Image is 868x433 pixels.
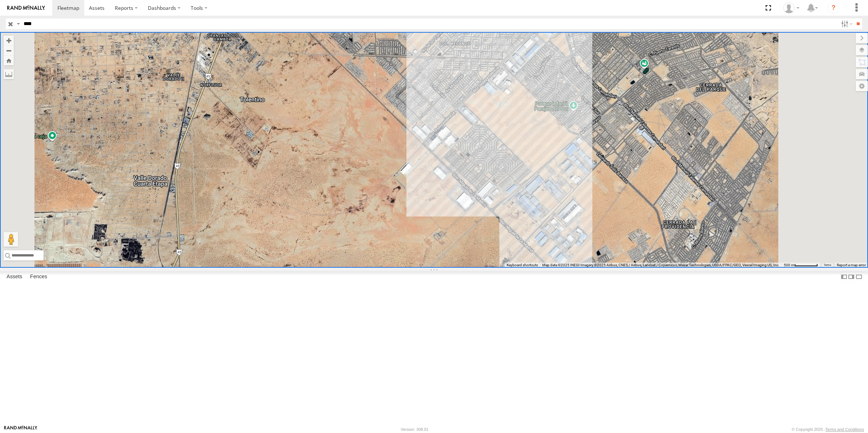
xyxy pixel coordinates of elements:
i: ? [828,2,839,14]
span: Map data ©2025 INEGI Imagery ©2025 Airbus, CNES / Airbus, Landsat / Copernicus, Maxar Technologie... [542,263,779,267]
button: Map Scale: 500 m per 61 pixels [782,263,820,268]
div: Roberto Garcia [781,3,802,13]
button: Zoom out [4,45,14,56]
label: Fences [27,272,51,282]
button: Keyboard shortcuts [507,263,538,268]
button: Zoom Home [4,56,14,65]
button: Drag Pegman onto the map to open Street View [4,232,18,247]
label: Search Filter Options [838,19,854,29]
a: Terms (opens in new tab) [824,264,831,267]
label: Dock Summary Table to the Right [848,271,855,282]
label: Assets [3,272,26,282]
button: Zoom in [4,36,14,45]
div: Version: 308.01 [401,427,429,432]
label: Dock Summary Table to the Left [840,271,848,282]
img: rand-logo.svg [7,5,45,11]
div: © Copyright 2025 - [792,427,864,432]
a: Visit our Website [4,426,37,433]
a: Terms and Conditions [826,427,864,432]
label: Hide Summary Table [855,271,863,282]
label: Measure [4,69,14,79]
label: Map Settings [856,81,868,91]
label: Search Query [15,19,21,29]
a: Report a map error [837,263,866,267]
span: 500 m [784,263,794,267]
